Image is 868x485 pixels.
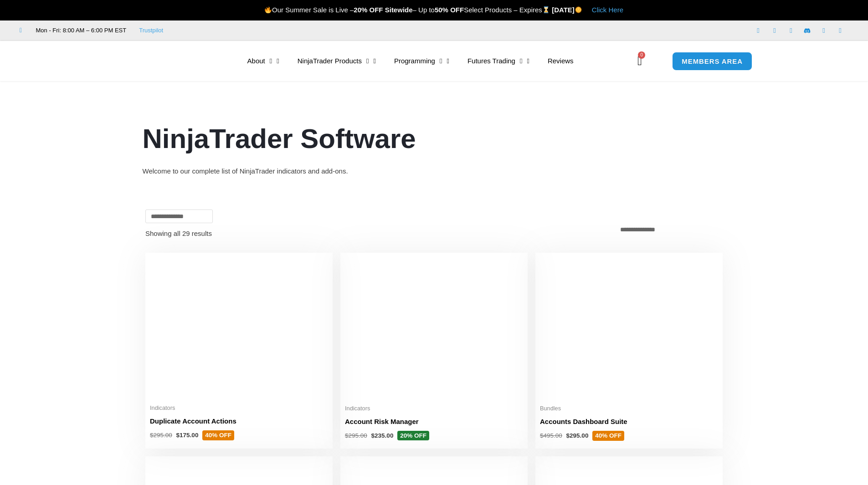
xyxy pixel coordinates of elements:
div: Welcome to our complete list of NinjaTrader indicators and add-ons. [143,165,726,178]
img: Duplicate Account Actions [150,257,328,399]
img: Accounts Dashboard Suite [540,257,718,399]
a: 0 [624,48,656,74]
strong: Sitewide [385,6,413,14]
span: MEMBERS AREA [682,58,743,65]
span: 0 [638,51,645,59]
strong: [DATE] [552,6,582,14]
nav: Menu [238,51,635,71]
a: About [238,51,288,71]
bdi: 235.00 [371,432,394,439]
bdi: 295.00 [150,432,172,439]
a: Programming [385,51,458,71]
p: Showing all 29 results [145,230,212,237]
span: $ [566,432,570,439]
span: 40% OFF [202,430,234,440]
img: 🔥 [265,6,272,13]
strong: 20% OFF [354,6,383,14]
a: Account Risk Manager [345,417,523,431]
span: Mon - Fri: 8:00 AM – 6:00 PM EST [34,25,127,36]
a: Futures Trading [458,51,539,71]
h2: Duplicate Account Actions [150,416,328,426]
span: $ [345,432,349,439]
bdi: 495.00 [540,432,562,439]
a: Duplicate Account Actions [150,416,328,430]
bdi: 295.00 [566,432,589,439]
span: Bundles [540,405,718,413]
h2: Accounts Dashboard Suite [540,417,718,426]
a: Reviews [539,51,583,71]
a: Accounts Dashboard Suite [540,417,718,431]
bdi: 295.00 [345,432,367,439]
span: $ [371,432,375,439]
span: Indicators [345,405,523,413]
select: Shop order [615,223,723,236]
img: LogoAI | Affordable Indicators – NinjaTrader [108,45,205,77]
strong: 50% OFF [435,6,464,14]
h2: Account Risk Manager [345,417,523,426]
a: Click Here [592,6,623,14]
span: 40% OFF [592,431,624,441]
bdi: 175.00 [176,432,199,439]
span: Indicators [150,404,328,412]
span: $ [150,432,154,439]
h1: NinjaTrader Software [143,120,726,158]
span: Our Summer Sale is Live – – Up to Select Products – Expires [264,6,552,14]
img: ⌛ [543,6,550,13]
img: Account Risk Manager [345,257,523,399]
a: NinjaTrader Products [288,51,385,71]
a: Trustpilot [139,25,163,36]
span: $ [176,432,180,439]
img: 🌞 [575,6,582,13]
a: MEMBERS AREA [672,52,752,71]
span: 20% OFF [397,431,429,441]
span: $ [540,432,544,439]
